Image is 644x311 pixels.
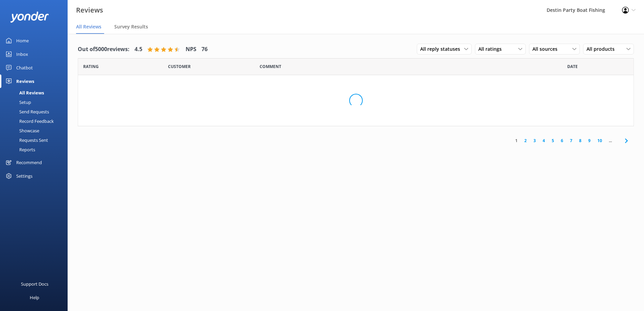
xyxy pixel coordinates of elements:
h4: Out of 5000 reviews: [78,45,129,54]
a: 7 [567,137,576,144]
span: All Reviews [76,23,101,30]
a: 10 [594,137,605,144]
a: 8 [576,137,585,144]
span: All sources [532,45,562,53]
a: 1 [512,137,521,144]
div: Send Requests [4,107,49,116]
div: Setup [4,97,31,107]
a: Reports [4,145,68,154]
span: Date [83,63,99,70]
h3: Reviews [76,5,103,16]
h4: 76 [201,45,208,54]
div: Support Docs [21,277,48,291]
span: All ratings [478,45,506,53]
a: 6 [557,137,567,144]
div: Help [30,291,39,304]
a: 5 [548,137,557,144]
div: Inbox [16,47,28,61]
span: ... [605,137,615,144]
div: Reviews [16,74,34,88]
h4: 4.5 [135,45,142,54]
div: Showcase [4,126,39,135]
a: Setup [4,97,68,107]
img: yonder-white-logo.png [10,12,49,23]
div: Chatbot [16,61,33,74]
span: Question [260,63,281,70]
div: Requests Sent [4,135,48,145]
div: Home [16,34,29,47]
div: Recommend [16,156,42,169]
a: Requests Sent [4,135,68,145]
span: All products [587,45,619,53]
div: All Reviews [4,88,44,97]
a: All Reviews [4,88,68,97]
div: Settings [16,169,32,183]
div: Record Feedback [4,116,54,126]
a: Record Feedback [4,116,68,126]
a: 9 [585,137,594,144]
h4: NPS [186,45,196,54]
span: Date [567,63,578,70]
a: Send Requests [4,107,68,116]
div: Reports [4,145,35,154]
span: Date [168,63,191,70]
a: 2 [521,137,530,144]
a: Showcase [4,126,68,135]
a: 4 [539,137,548,144]
a: 3 [530,137,539,144]
span: All reply statuses [420,45,464,53]
span: Survey Results [114,23,148,30]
